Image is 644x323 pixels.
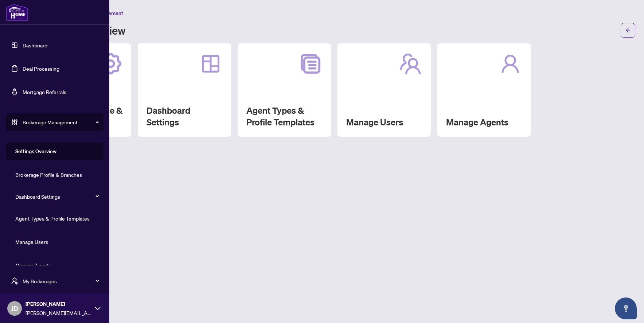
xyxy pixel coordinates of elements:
span: [PERSON_NAME][EMAIL_ADDRESS][PERSON_NAME][DOMAIN_NAME] [26,309,91,317]
a: Manage Agents [15,262,51,268]
span: arrow-left [625,28,631,33]
span: My Brokerages [23,277,98,285]
span: JD [11,303,18,314]
a: Manage Users [15,238,48,245]
a: Mortgage Referrals [23,89,66,95]
a: Dashboard [23,42,47,48]
h2: Agent Types & Profile Templates [246,105,322,128]
a: Dashboard Settings [15,193,60,200]
button: Open asap [615,297,637,319]
span: Brokerage Management [23,118,98,126]
a: Agent Types & Profile Templates [15,215,90,222]
span: user-switch [11,277,18,285]
span: [PERSON_NAME] [26,300,91,308]
img: logo [6,4,28,21]
a: Brokerage Profile & Branches [15,171,82,178]
a: Settings Overview [15,148,56,155]
h2: Dashboard Settings [147,105,222,128]
a: Deal Processing [23,65,59,72]
h2: Manage Users [346,116,422,128]
h2: Manage Agents [446,116,522,128]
